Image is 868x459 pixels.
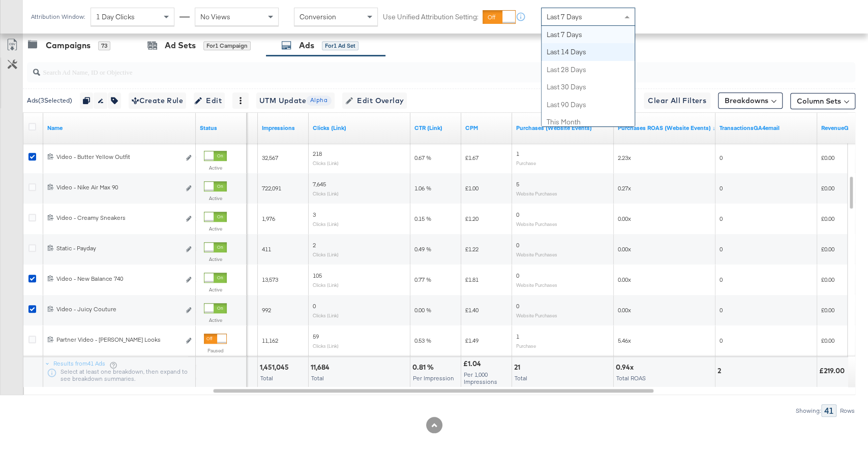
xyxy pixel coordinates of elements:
[790,93,855,109] button: Column Sets
[313,272,322,279] span: 105
[821,184,834,192] span: £0.00
[720,245,723,253] span: 0
[40,58,780,78] input: Search Ad Name, ID or Objective
[542,78,635,96] div: Last 30 Days
[516,312,557,318] sub: Website Purchases
[516,333,519,340] span: 1
[516,150,519,157] span: 1
[56,275,180,283] div: Video - New Balance 740
[345,94,404,107] span: Edit Overlay
[720,306,723,314] span: 0
[313,124,406,132] a: The number of clicks on links appearing on your ad or Page that direct people to your sites off F...
[821,154,834,161] span: £0.00
[306,95,332,105] span: Alpha
[821,276,834,283] span: £0.00
[821,215,834,222] span: £0.00
[515,374,527,382] span: Total
[27,96,72,105] div: Ads ( 3 Selected)
[98,41,110,50] div: 73
[618,276,631,283] span: 0.00x
[516,124,610,132] a: The number of times a purchase was made tracked by your Custom Audience pixel on your website aft...
[618,184,631,192] span: 0.27x
[256,92,335,109] button: UTM UpdateAlpha
[412,363,437,372] div: 0.81 %
[618,124,715,132] a: The total value of the purchase actions divided by spend tracked by your Custom Audience pixel on...
[413,374,454,382] span: Per Impression
[383,12,478,22] label: Use Unified Attribution Setting:
[46,40,91,51] div: Campaigns
[300,12,336,21] span: Conversion
[204,347,227,354] label: Paused
[262,215,275,222] span: 1,976
[795,407,821,414] div: Showing:
[463,359,484,369] div: £1.04
[96,12,135,21] span: 1 Day Clicks
[542,26,635,44] div: Last 7 Days
[516,272,519,279] span: 0
[648,94,706,107] span: Clear All Filters
[313,302,316,310] span: 0
[262,276,278,283] span: 13,573
[616,363,637,372] div: 0.94x
[414,276,431,283] span: 0.77 %
[516,211,519,218] span: 0
[56,183,180,191] div: Video - Nike Air Max 90
[720,124,813,132] a: Transactions - The total number of transactions
[465,245,478,253] span: £1.22
[165,40,196,51] div: Ad Sets
[618,306,631,314] span: 0.00x
[414,215,431,222] span: 0.15 %
[56,305,180,313] div: Video - Juicy Couture
[465,276,478,283] span: £1.81
[260,374,273,382] span: Total
[720,276,723,283] span: 0
[516,180,519,188] span: 5
[542,61,635,79] div: Last 28 Days
[542,113,635,131] div: This Month
[311,363,333,372] div: 11,684
[204,195,227,202] label: Active
[299,40,314,51] div: Ads
[618,215,631,222] span: 0.00x
[465,215,478,222] span: £1.20
[414,184,431,192] span: 1.06 %
[56,153,180,161] div: Video - Butter Yellow Outfit
[414,337,431,344] span: 0.53 %
[821,404,836,417] div: 41
[194,92,225,109] button: Edit
[262,184,281,192] span: 722,091
[262,245,271,253] span: 411
[200,12,230,21] span: No Views
[516,251,557,257] sub: Website Purchases
[465,306,478,314] span: £1.40
[465,337,478,344] span: £1.49
[542,43,635,61] div: Last 14 Days
[56,214,180,222] div: Video - Creamy Sneakers
[129,92,186,109] button: Create Rule
[47,124,192,132] a: Ad Name.
[819,366,848,376] div: £219.00
[644,92,710,109] button: Clear All Filters
[313,251,339,257] sub: Clicks (Link)
[720,337,723,344] span: 0
[516,190,557,196] sub: Website Purchases
[313,150,322,157] span: 218
[616,374,646,382] span: Total ROAS
[514,363,523,372] div: 21
[618,245,631,253] span: 0.00x
[204,317,227,323] label: Active
[547,12,582,21] span: Last 7 Days
[618,337,631,344] span: 5.46x
[465,124,508,132] a: The average cost you've paid to have 1,000 impressions of your ad.
[262,306,271,314] span: 992
[516,302,519,310] span: 0
[465,154,478,161] span: £1.67
[204,225,227,232] label: Active
[313,241,316,249] span: 2
[313,282,339,288] sub: Clicks (Link)
[56,336,180,344] div: Partner Video - [PERSON_NAME] Looks
[414,306,431,314] span: 0.00 %
[31,13,85,20] div: Attribution Window:
[311,374,324,382] span: Total
[342,92,407,109] button: Edit Overlay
